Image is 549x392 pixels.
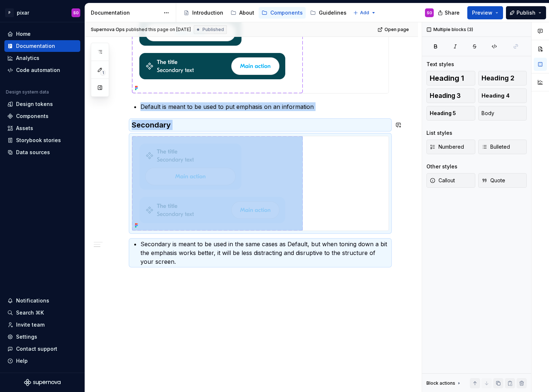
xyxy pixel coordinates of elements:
[434,6,464,19] button: Share
[4,146,80,158] a: Data sources
[6,89,49,95] div: Design system data
[91,9,160,16] div: Documentation
[4,110,80,122] a: Components
[16,345,57,353] div: Contact support
[4,343,80,355] button: Contact support
[430,75,464,82] span: Heading 1
[16,309,44,316] div: Search ⌘K
[132,136,303,231] img: 64ccf99b-7db5-4d87-9093-0c6f9c3fe97c.png
[16,113,49,120] div: Components
[270,9,303,16] div: Components
[16,54,39,62] div: Analytics
[16,137,61,144] div: Storybook stories
[126,27,191,33] div: published this page on [DATE]
[4,295,80,307] button: Notifications
[426,71,475,85] button: Heading 1
[426,163,457,170] div: Other styles
[430,92,461,99] span: Heading 3
[426,140,475,154] button: Numbered
[4,64,80,76] a: Code automation
[91,27,125,33] span: Supernova Ops
[478,173,527,188] button: Quote
[4,307,80,319] button: Search ⌘K
[73,10,79,16] div: SO
[16,321,45,328] div: Invite team
[181,7,226,19] a: Introduction
[4,355,80,367] button: Help
[17,9,29,16] div: pixar
[4,40,80,52] a: Documentation
[351,8,378,18] button: Add
[4,52,80,64] a: Analytics
[5,8,14,17] div: P
[192,9,223,16] div: Introduction
[4,134,80,146] a: Storybook stories
[16,100,53,108] div: Design tokens
[4,28,80,40] a: Home
[426,173,475,188] button: Callout
[16,125,33,132] div: Assets
[430,110,456,117] span: Heading 5
[430,143,464,151] span: Numbered
[16,149,50,156] div: Data sources
[319,9,347,16] div: Guidelines
[4,319,80,331] a: Invite team
[100,70,106,76] span: 1
[506,6,546,19] button: Publish
[16,357,28,365] div: Help
[517,9,536,16] span: Publish
[16,30,31,38] div: Home
[4,331,80,343] a: Settings
[16,297,49,304] div: Notifications
[482,75,514,82] span: Heading 2
[482,143,510,151] span: Bulleted
[478,106,527,121] button: Body
[478,140,527,154] button: Bulleted
[140,102,389,111] p: Default is meant to be used to put emphasis on an information
[426,378,462,388] div: Block actions
[360,10,369,16] span: Add
[467,6,503,19] button: Preview
[16,42,55,50] div: Documentation
[430,177,455,184] span: Callout
[482,92,510,99] span: Heading 4
[384,27,409,33] span: Open page
[472,9,492,16] span: Preview
[427,10,432,16] div: SO
[16,66,60,74] div: Code automation
[426,380,455,386] div: Block actions
[202,27,224,33] span: Published
[426,61,454,68] div: Text styles
[140,240,389,266] p: Secondary is meant to be used in the same cases as Default, but when toning down a bit the emphas...
[228,7,257,19] a: About
[24,379,61,386] svg: Supernova Logo
[426,88,475,103] button: Heading 3
[132,120,389,130] h3: Secondary
[4,122,80,134] a: Assets
[478,88,527,103] button: Heading 4
[307,7,349,19] a: Guidelines
[259,7,306,19] a: Components
[482,177,505,184] span: Quote
[375,24,412,35] a: Open page
[181,5,349,20] div: Page tree
[16,333,37,340] div: Settings
[4,98,80,110] a: Design tokens
[239,9,254,16] div: About
[445,9,460,16] span: Share
[478,71,527,85] button: Heading 2
[426,106,475,121] button: Heading 5
[1,5,83,20] button: PpixarSO
[482,110,494,117] span: Body
[426,129,452,137] div: List styles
